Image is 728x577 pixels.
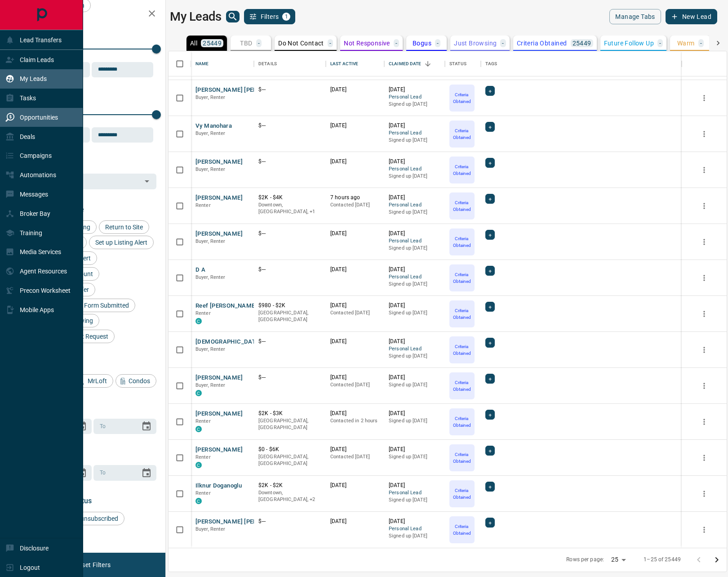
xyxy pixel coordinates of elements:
button: more [697,91,711,105]
p: Criteria Obtained [450,379,474,393]
p: - [258,40,260,46]
button: [PERSON_NAME] [195,194,243,202]
p: Signed up [DATE] [389,532,440,540]
p: - [437,40,439,46]
p: [DATE] [389,446,440,453]
p: Signed up [DATE] [389,309,440,317]
p: Signed up [DATE] [389,137,440,144]
p: Signed up [DATE] [389,417,440,425]
div: unsubscribed [74,512,124,525]
button: Ilknur Doganoglu [195,482,242,490]
p: Criteria Obtained [450,163,474,177]
p: [DATE] [330,482,380,489]
p: Contacted [DATE] [330,381,380,389]
span: unsubscribed [77,515,121,522]
p: Just Browsing [454,40,497,46]
button: Reef [PERSON_NAME] [195,302,257,310]
span: + [488,86,492,95]
p: Contacted in 2 hours [330,417,380,425]
p: - [700,40,702,46]
span: + [488,230,492,239]
p: Signed up [DATE] [389,101,440,108]
span: Buyer, Renter [195,274,226,280]
span: Personal Lead [389,130,440,137]
button: Reset Filters [68,557,116,573]
p: $--- [258,266,321,273]
div: Set up Listing Alert [89,236,154,249]
p: $2K - $3K [258,410,321,417]
button: more [697,451,711,465]
button: [PERSON_NAME] [195,230,243,238]
p: [DATE] [389,86,440,94]
p: $0 - $6K [258,446,321,453]
span: Personal Lead [389,201,440,209]
span: MrLoft [84,377,110,385]
div: MrLoft [75,374,113,388]
p: 25449 [203,40,222,46]
p: $--- [258,158,321,165]
p: $--- [258,122,321,130]
p: [GEOGRAPHIC_DATA], [GEOGRAPHIC_DATA] [258,417,321,431]
p: Criteria Obtained [450,487,474,501]
button: more [697,163,711,177]
button: [PERSON_NAME] [195,374,243,382]
p: - [659,40,661,46]
p: Do Not Contact [278,40,324,46]
span: + [488,266,492,275]
span: Personal Lead [389,237,440,245]
span: Renter [195,454,211,460]
p: [DATE] [389,482,440,489]
span: Renter [195,490,211,496]
span: Personal Lead [389,165,440,173]
p: [DATE] [330,446,380,453]
p: [DATE] [389,338,440,345]
p: [DATE] [389,302,440,309]
p: Signed up [DATE] [389,173,440,180]
button: [PERSON_NAME] [195,158,243,166]
span: + [488,446,492,455]
span: Renter [195,310,211,316]
p: Signed up [DATE] [389,245,440,252]
p: $--- [258,230,321,237]
button: [PERSON_NAME] [PERSON_NAME] [195,518,291,526]
div: Tags [481,51,682,76]
button: Sort [422,58,434,70]
p: [DATE] [330,86,380,94]
div: + [485,194,495,204]
button: [PERSON_NAME] [195,410,243,418]
p: Criteria Obtained [450,199,474,213]
div: + [485,518,495,528]
div: + [485,446,495,456]
p: 25449 [573,40,591,46]
div: + [485,230,495,240]
span: Personal Lead [389,489,440,497]
span: Buyer, Renter [195,238,226,244]
p: Contacted [DATE] [330,309,380,317]
div: + [485,86,495,96]
p: Criteria Obtained [450,235,474,249]
p: Criteria Obtained [450,451,474,465]
div: + [485,338,495,348]
p: Criteria Obtained [450,343,474,357]
p: 7 hours ago [330,194,380,201]
button: Choose date [138,464,155,482]
div: condos.ca [195,462,202,468]
div: + [485,482,495,492]
span: Renter [195,202,211,208]
button: more [697,415,711,429]
span: + [488,158,492,167]
span: 1 [283,13,289,20]
p: Warm [677,40,695,46]
span: + [488,302,492,311]
p: [DATE] [389,518,440,525]
button: Manage Tabs [609,9,661,24]
button: more [697,307,711,321]
span: Personal Lead [389,94,440,101]
p: [DATE] [330,266,380,273]
p: - [395,40,397,46]
div: condos.ca [195,318,202,324]
div: Status [449,51,466,76]
span: Renter [195,418,211,424]
span: Buyer, Renter [195,346,226,352]
div: condos.ca [195,498,202,504]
